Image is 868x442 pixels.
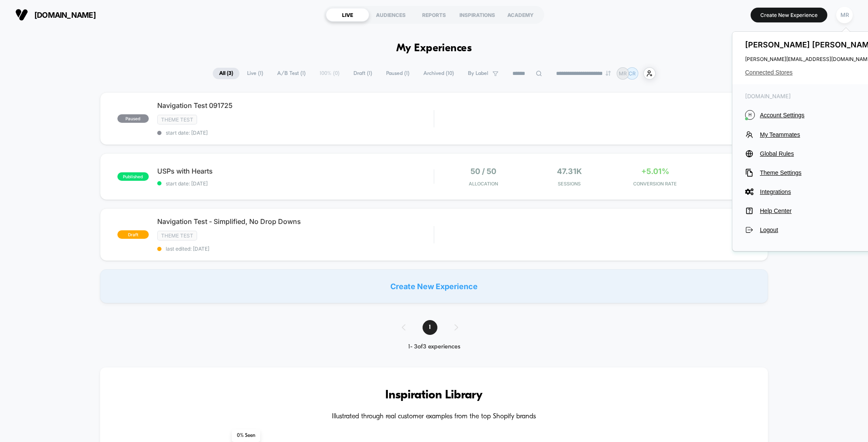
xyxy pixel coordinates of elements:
span: Live ( 1 ) [241,68,270,79]
h4: Illustrated through real customer examples from the top Shopify brands [125,413,743,421]
div: Create New Experience [100,269,768,303]
span: Navigation Test 091725 [157,101,434,110]
span: +5.01% [641,167,669,176]
span: Sessions [529,181,610,187]
button: [DOMAIN_NAME] [13,8,98,22]
span: [DOMAIN_NAME] [34,11,96,19]
img: Visually logo [15,8,28,21]
span: A/B Test ( 1 ) [271,68,312,79]
span: CONVERSION RATE [615,181,696,187]
span: paused [117,114,149,123]
button: Create New Experience [751,8,827,22]
span: draft [117,230,149,239]
div: AUDIENCES [369,8,412,22]
span: 47.31k [557,167,582,176]
i: H [745,110,755,120]
span: Theme Test [157,115,197,124]
span: start date: [DATE] [157,180,434,187]
span: published [117,172,149,181]
div: INSPIRATIONS [456,8,499,22]
div: REPORTS [412,8,456,22]
div: MR [836,7,853,23]
span: Draft ( 1 ) [347,68,378,79]
span: Paused ( 1 ) [380,68,416,79]
span: Theme Test [157,231,197,240]
div: LIVE [326,8,369,22]
span: Archived ( 10 ) [417,68,460,79]
img: end [606,71,611,76]
span: All ( 3 ) [213,68,239,79]
button: MR [834,6,855,24]
h3: Inspiration Library [125,389,743,402]
span: USPs with Hearts [157,167,434,175]
span: Allocation [469,181,498,187]
div: ACADEMY [499,8,542,22]
h1: My Experiences [396,42,472,55]
span: By Label [468,70,488,77]
span: 1 [423,320,437,335]
p: MR [619,70,627,77]
span: Navigation Test - Simplified, No Drop Downs [157,217,434,226]
div: 1 - 3 of 3 experiences [393,343,475,351]
span: 50 / 50 [470,167,496,176]
span: start date: [DATE] [157,130,434,136]
span: last edited: [DATE] [157,246,434,252]
span: 0 % Seen [232,429,260,442]
p: CR [629,70,636,77]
